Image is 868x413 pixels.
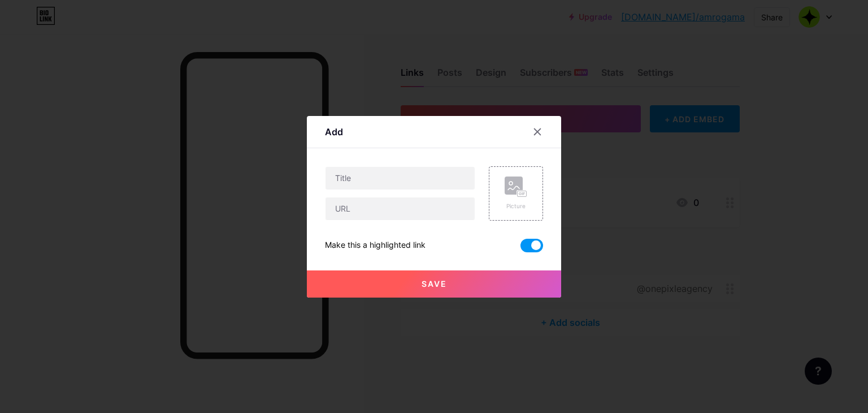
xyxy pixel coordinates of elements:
[422,279,447,289] span: Save
[325,239,426,252] div: Make this a highlighted link
[325,125,343,139] div: Add
[307,270,561,298] button: Save
[325,167,475,190] input: Title
[505,202,527,210] div: Picture
[325,197,475,220] input: URL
